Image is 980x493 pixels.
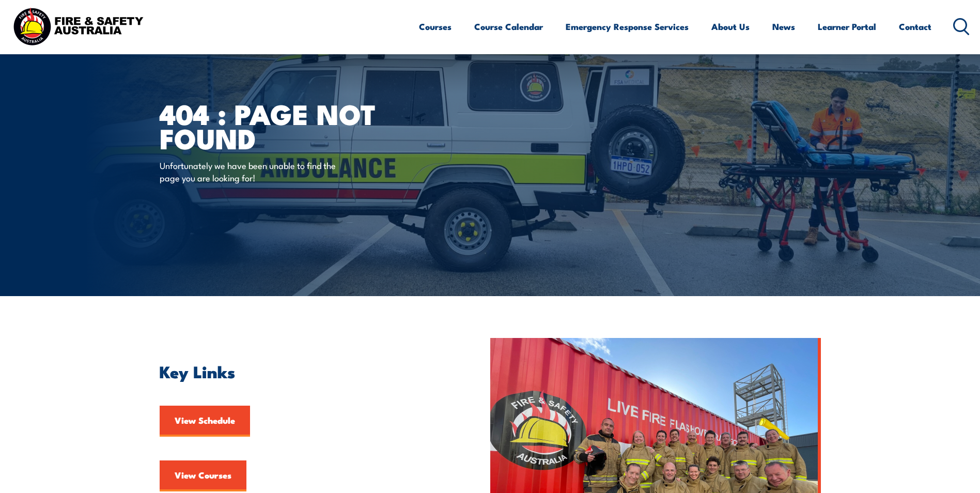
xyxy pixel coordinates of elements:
a: Emergency Response Services [566,13,689,40]
a: View Courses [160,460,246,491]
a: Courses [419,13,452,40]
a: Course Calendar [474,13,543,40]
a: Learner Portal [818,13,876,40]
a: News [772,13,795,40]
a: About Us [711,13,750,40]
h1: 404 : Page Not Found [160,101,415,149]
h2: Key Links [160,364,443,378]
a: View Schedule [160,406,250,437]
p: Unfortunately we have been unable to find the page you are looking for! [160,159,348,183]
a: Contact [899,13,931,40]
